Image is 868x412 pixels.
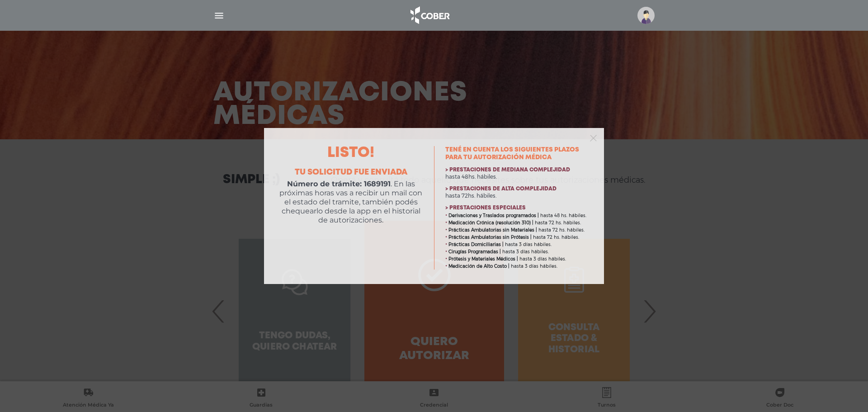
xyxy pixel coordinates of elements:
p: hasta 72hs. hábiles. [445,192,590,199]
b: Cirugías Programadas | [448,249,501,255]
b: Prótesis y Materiales Médicos | [448,256,518,262]
span: hasta 3 días hábiles. [519,256,566,262]
b: Prácticas Ambulatorias sin Prótesis | [448,234,532,240]
p: hasta 48hs. hábiles. [445,173,590,180]
span: hasta 3 días hábiles. [511,263,557,269]
b: Prácticas Ambulatorias sin Materiales | [448,227,537,233]
h3: Tené en cuenta los siguientes plazos para tu autorización médica [445,146,590,161]
span: hasta 3 días hábiles. [502,249,549,255]
b: Número de trámite: 1689191 [287,180,391,188]
h4: > Prestaciones especiales [445,205,590,211]
h4: Tu solicitud fue enviada [278,168,423,178]
b: Derivaciones y Traslados programados | [448,213,539,218]
span: hasta 72 hs. hábiles. [533,234,579,240]
b: Medicación de Alto Costo | [448,263,509,269]
b: Prácticas Domiciliarias | [448,242,504,247]
span: hasta 72 hs. hábiles. [535,220,581,226]
h4: > Prestaciones de mediana complejidad [445,167,590,173]
span: hasta 48 hs. hábiles. [540,213,586,218]
span: hasta 72 hs. hábiles. [538,227,585,233]
h2: Listo! [278,146,423,161]
p: . En las próximas horas vas a recibir un mail con el estado del tramite, también podés chequearlo... [278,180,423,225]
b: Medicación Crónica (resolución 310) | [448,220,533,226]
span: hasta 3 días hábiles. [505,242,552,247]
h4: > Prestaciones de alta complejidad [445,186,590,192]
